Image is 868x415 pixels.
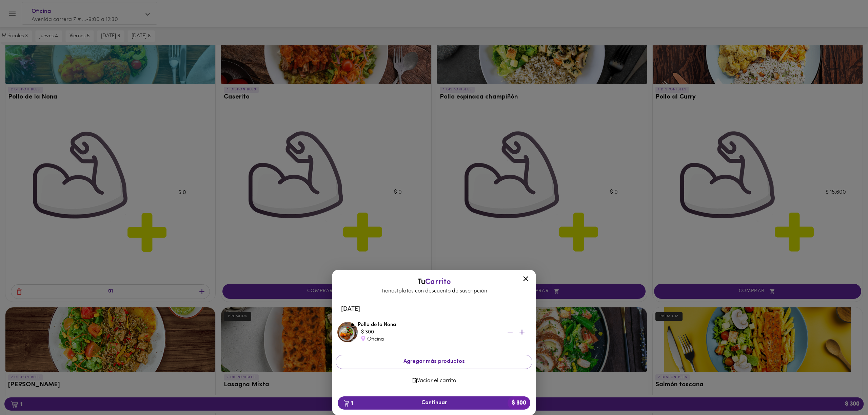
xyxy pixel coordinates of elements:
button: 1Continuar$ 300 [338,396,530,410]
div: $ 300 [361,329,497,336]
div: Pollo de la Nona [358,321,531,343]
img: cart.png [344,400,349,407]
iframe: Messagebird Livechat Widget [829,376,861,408]
span: Agregar más productos [341,358,527,365]
span: Carrito [425,278,451,286]
b: 1 [340,399,357,408]
span: Continuar [343,400,525,406]
b: $ 300 [508,396,530,410]
button: Agregar más productos [336,355,532,369]
p: Tienes 1 platos con descuento de suscripción [339,287,529,295]
div: Oficina [361,336,497,343]
div: Tu [339,277,529,295]
li: [DATE] [336,301,532,318]
button: Vaciar el carrito [336,374,532,388]
img: Pollo de la Nona [337,322,358,342]
span: Vaciar el carrito [341,378,527,384]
